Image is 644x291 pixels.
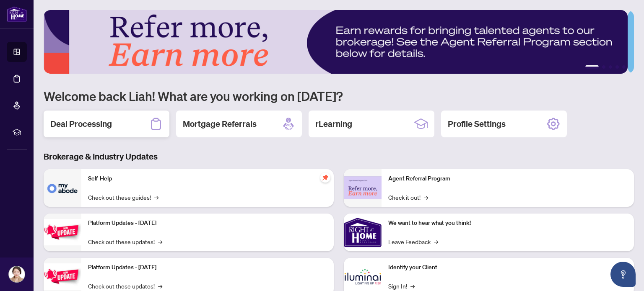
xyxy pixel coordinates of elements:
[44,219,81,245] img: Platform Updates - July 21, 2025
[44,263,81,290] img: Platform Updates - July 8, 2025
[88,281,162,291] a: Check out these updates!→
[424,193,428,202] span: →
[50,118,112,130] h2: Deal Processing
[7,6,27,22] img: logo
[609,65,612,69] button: 3
[610,262,636,287] button: Open asap
[44,88,634,104] h1: Welcome back Liah! What are you working on [DATE]?
[315,118,352,130] h2: rLearning
[344,176,382,199] img: Agent Referral Program
[602,65,605,69] button: 2
[183,118,257,130] h2: Mortgage Referrals
[44,151,634,162] h3: Brokerage & Industry Updates
[344,214,382,251] img: We want to hear what you think!
[388,174,627,183] p: Agent Referral Program
[158,281,162,291] span: →
[388,219,627,228] p: We want to hear what you think!
[44,10,628,74] img: Slide 0
[44,169,81,207] img: Self-Help
[410,281,415,291] span: →
[154,193,158,202] span: →
[388,281,415,291] a: Sign In!→
[88,174,327,183] p: Self-Help
[88,237,162,246] a: Check out these updates!→
[158,237,162,246] span: →
[320,173,330,183] span: pushpin
[388,237,438,246] a: Leave Feedback→
[88,219,327,228] p: Platform Updates - [DATE]
[88,193,158,202] a: Check out these guides!→
[434,237,438,246] span: →
[9,266,25,282] img: Profile Icon
[388,193,428,202] a: Check it out!→
[585,65,599,69] button: 1
[448,118,506,130] h2: Profile Settings
[88,263,327,272] p: Platform Updates - [DATE]
[615,65,619,69] button: 4
[622,65,626,69] button: 5
[388,263,627,272] p: Identify your Client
